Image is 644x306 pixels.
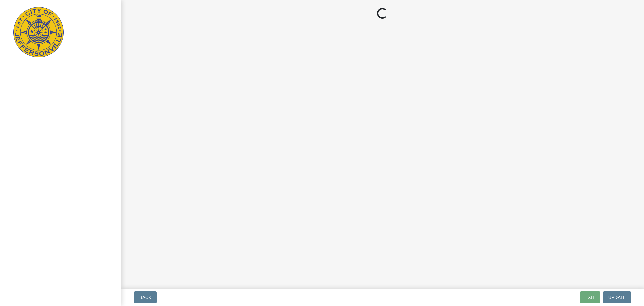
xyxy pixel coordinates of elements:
[139,295,151,300] span: Back
[13,7,64,57] img: City of Jeffersonville, Indiana
[603,291,631,303] button: Update
[134,291,157,303] button: Back
[608,295,626,300] span: Update
[580,291,600,303] button: Exit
